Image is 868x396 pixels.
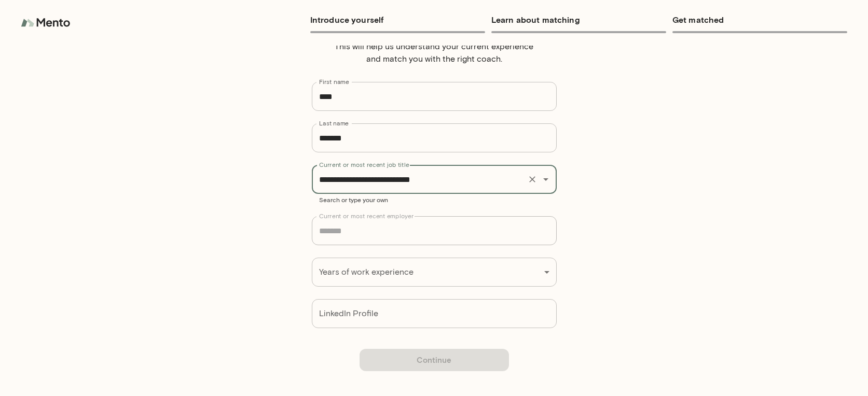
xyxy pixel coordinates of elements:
[319,77,349,86] label: First name
[672,12,847,27] h6: Get matched
[319,195,549,204] p: Search or type your own
[539,172,553,187] button: Open
[21,12,73,33] img: logo
[319,119,349,128] label: Last name
[319,160,409,169] label: Current or most recent job title
[525,172,540,187] button: Clear
[310,12,485,27] h6: Introduce yourself
[491,12,666,27] h6: Learn about matching
[319,211,414,220] label: Current or most recent employer
[330,40,538,65] p: This will help us understand your current experience and match you with the right coach.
